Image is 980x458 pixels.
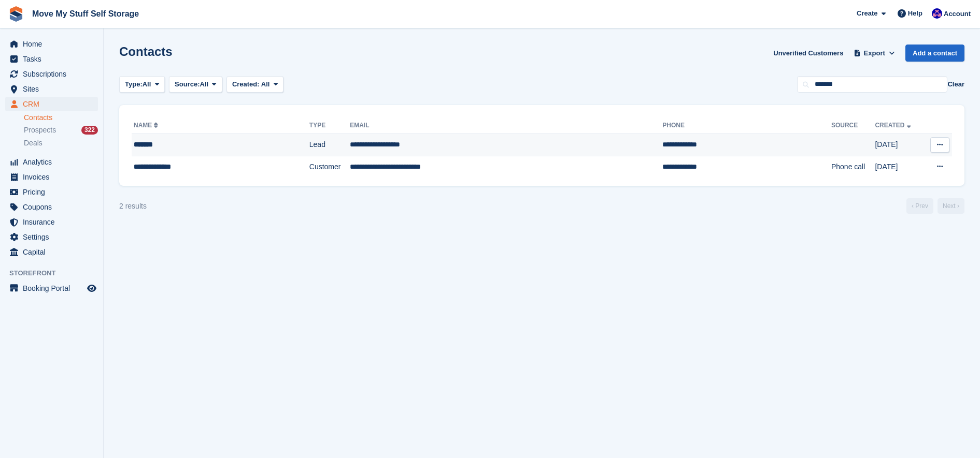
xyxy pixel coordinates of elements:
[23,155,85,169] span: Analytics
[5,37,98,51] a: menu
[5,82,98,96] a: menu
[864,48,885,58] span: Export
[23,230,85,244] span: Settings
[134,122,160,129] a: Name
[8,6,24,22] img: stora-icon-8386f47178a22dfd0bd8f6a31ec36ba5ce8667c1dd55bd0f319d3a0aa187defe.svg
[662,117,831,134] th: Phone
[23,200,85,214] span: Coupons
[24,125,98,136] a: Prospects 322
[23,97,85,111] span: CRM
[309,134,350,156] td: Lead
[24,113,98,123] a: Contacts
[5,215,98,229] a: menu
[309,117,350,134] th: Type
[769,45,847,62] a: Unverified Customers
[23,170,85,184] span: Invoices
[119,201,147,212] div: 2 results
[875,134,924,156] td: [DATE]
[932,8,942,19] img: Jade Whetnall
[24,138,42,148] span: Deals
[23,245,85,259] span: Capital
[831,117,875,134] th: Source
[5,97,98,111] a: menu
[28,5,143,22] a: Move My Stuff Self Storage
[23,52,85,66] span: Tasks
[119,76,165,93] button: Type: All
[5,230,98,244] a: menu
[125,79,143,90] span: Type:
[23,67,85,81] span: Subscriptions
[175,79,200,90] span: Source:
[350,117,662,134] th: Email
[232,80,260,88] span: Created:
[23,82,85,96] span: Sites
[23,281,85,296] span: Booking Portal
[857,8,877,19] span: Create
[5,155,98,169] a: menu
[9,268,103,278] span: Storefront
[906,198,933,214] a: Previous
[23,215,85,229] span: Insurance
[875,122,913,129] a: Created
[947,79,964,90] button: Clear
[5,281,98,296] a: menu
[944,9,971,19] span: Account
[261,80,270,88] span: All
[851,45,897,62] button: Export
[309,156,350,178] td: Customer
[831,156,875,178] td: Phone call
[905,45,964,62] a: Add a contact
[23,185,85,199] span: Pricing
[904,198,967,214] nav: Page
[5,52,98,66] a: menu
[81,126,98,135] div: 322
[200,79,209,90] span: All
[24,125,56,135] span: Prospects
[226,76,283,93] button: Created: All
[86,282,98,294] a: Preview store
[875,156,924,178] td: [DATE]
[5,67,98,81] a: menu
[23,37,85,51] span: Home
[169,76,222,93] button: Source: All
[5,170,98,184] a: menu
[938,198,964,214] a: Next
[24,138,98,149] a: Deals
[119,45,173,58] h1: Contacts
[5,245,98,259] a: menu
[908,8,922,19] span: Help
[5,185,98,199] a: menu
[5,200,98,214] a: menu
[143,79,151,90] span: All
